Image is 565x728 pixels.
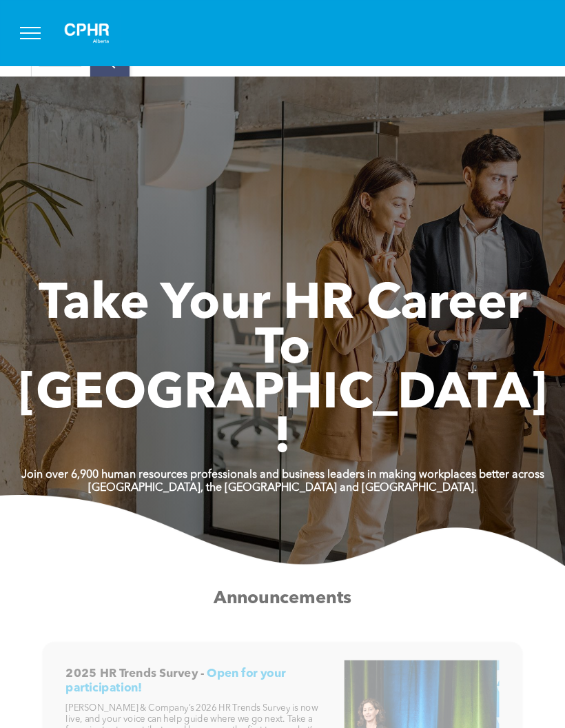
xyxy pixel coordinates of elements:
img: A white background with a few lines on it [52,11,121,55]
span: 2025 HR Trends Survey - [65,668,204,680]
strong: Join over 6,900 human resources professionals and business leaders in making workplaces better ac... [21,469,544,481]
strong: [GEOGRAPHIC_DATA], the [GEOGRAPHIC_DATA] and [GEOGRAPHIC_DATA]. [88,483,477,494]
span: Open for your participation! [65,668,285,694]
button: menu [12,15,48,51]
span: Take Your HR Career [39,281,527,330]
span: Announcements [214,589,351,607]
span: To [GEOGRAPHIC_DATA]! [19,325,547,465]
